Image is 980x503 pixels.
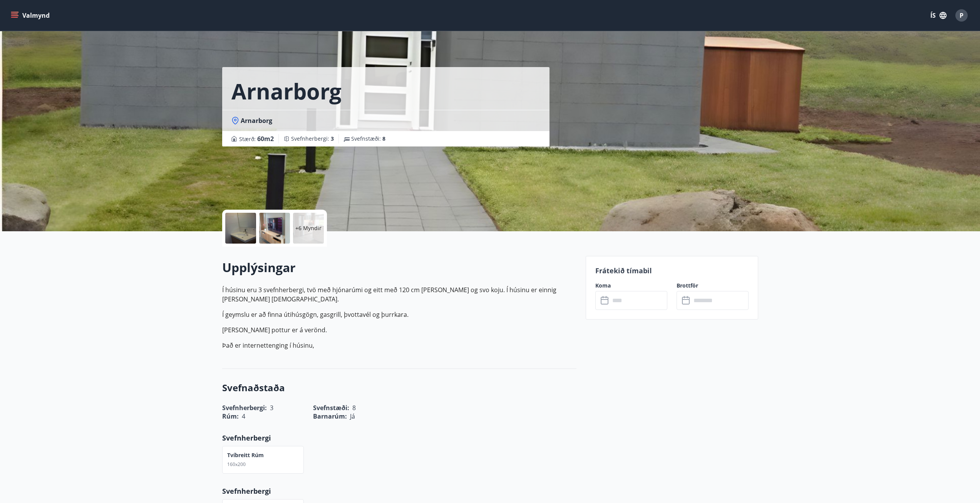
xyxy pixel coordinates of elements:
button: ÍS [926,8,951,22]
span: Svefnstæði : [351,135,385,143]
label: Koma [595,282,667,289]
span: 60 m2 [257,135,274,143]
span: 8 [382,135,385,142]
span: Já [350,412,355,421]
span: Arnarborg [241,116,272,125]
p: Það er internettenging í húsinu, [222,341,576,350]
label: Brottför [677,282,749,289]
p: [PERSON_NAME] pottur er á verönd. [222,325,576,335]
span: Rúm : [222,412,239,421]
h2: Upplýsingar [222,259,576,276]
p: Í húsinu eru 3 svefnherbergi, tvö með hjónarúmi og eitt með 120 cm [PERSON_NAME] og svo koju. Í h... [222,285,576,304]
button: menu [9,8,53,22]
h1: Arnarborg [231,76,342,106]
h3: Svefnaðstaða [222,381,576,394]
span: P [960,11,963,20]
p: Frátekið tímabil [595,266,749,276]
span: 4 [242,412,245,421]
span: 3 [331,135,334,142]
span: Barnarúm : [313,412,347,421]
span: Svefnherbergi : [291,135,334,143]
p: Tvíbreitt rúm [227,451,264,459]
span: 160x200 [227,461,246,468]
p: Svefnherbergi [222,433,576,443]
p: Svefnherbergi [222,486,576,496]
button: P [952,6,971,25]
p: Í geymslu er að finna útihúsgögn, gasgrill, þvottavél og þurrkara. [222,310,576,319]
span: Stærð : [239,134,274,143]
p: +6 Myndir [295,224,322,232]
